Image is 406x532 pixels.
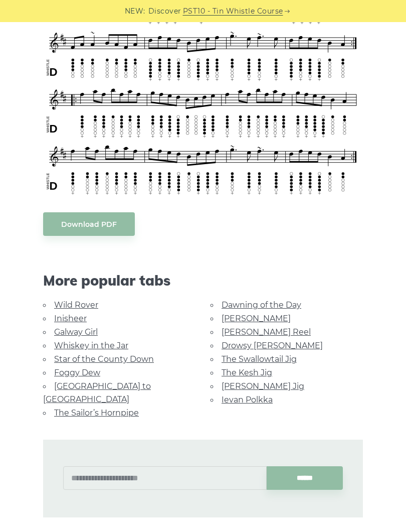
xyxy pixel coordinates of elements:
[222,341,323,350] a: Drowsy [PERSON_NAME]
[54,300,98,310] a: Wild Rover
[222,327,311,337] a: [PERSON_NAME] Reel
[54,341,128,350] a: Whiskey in the Jar
[43,272,363,289] span: More popular tabs
[54,314,87,323] a: Inisheer
[125,6,145,17] span: NEW:
[43,381,151,404] a: [GEOGRAPHIC_DATA] to [GEOGRAPHIC_DATA]
[148,6,181,17] span: Discover
[222,314,291,323] a: [PERSON_NAME]
[222,381,304,391] a: [PERSON_NAME] Jig
[43,212,135,236] a: Download PDF
[54,368,100,377] a: Foggy Dew
[222,354,297,364] a: The Swallowtail Jig
[183,6,283,17] a: PST10 - Tin Whistle Course
[54,327,98,337] a: Galway Girl
[222,368,272,377] a: The Kesh Jig
[54,354,154,364] a: Star of the County Down
[222,300,301,310] a: Dawning of the Day
[54,408,139,418] a: The Sailor’s Hornpipe
[222,395,273,405] a: Ievan Polkka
